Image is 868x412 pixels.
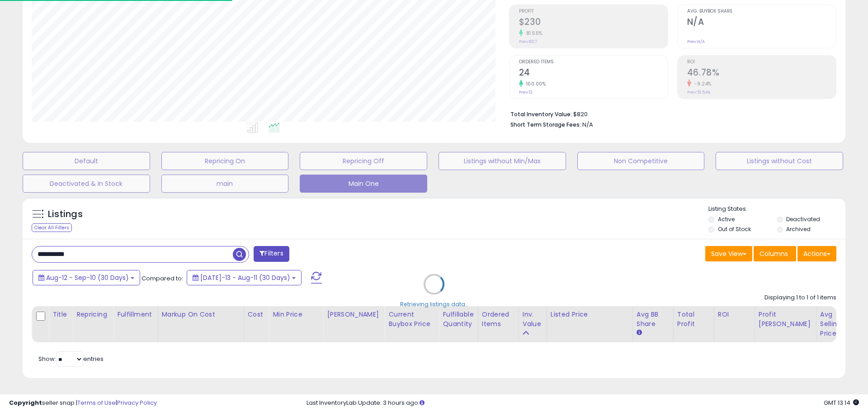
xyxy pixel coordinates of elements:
[439,152,566,170] button: Listings without Min/Max
[687,60,836,65] span: ROI
[9,398,42,407] strong: Copyright
[300,152,427,170] button: Repricing Off
[307,399,859,407] div: Last InventoryLab Update: 3 hours ago.
[687,90,710,95] small: Prev: 51.54%
[23,175,150,193] button: Deactivated & In Stock
[23,152,150,170] button: Default
[523,81,546,87] small: 100.00%
[687,9,836,14] span: Avg. Buybox Share
[687,39,705,44] small: Prev: N/A
[523,30,542,37] small: 81.55%
[582,120,593,129] span: N/A
[519,39,537,44] small: Prev: $127
[687,67,836,80] h2: 46.78%
[577,152,705,170] button: Non Competitive
[161,175,289,193] button: main
[510,110,572,118] b: Total Inventory Value:
[716,152,843,170] button: Listings without Cost
[510,121,581,128] b: Short Term Storage Fees:
[300,175,427,193] button: Main One
[510,108,830,119] li: $820
[519,90,533,95] small: Prev: 12
[77,398,116,407] a: Terms of Use
[519,67,668,80] h2: 24
[691,81,712,87] small: -9.24%
[400,300,468,308] div: Retrieving listings data..
[519,60,668,65] span: Ordered Items
[161,152,289,170] button: Repricing On
[824,398,859,407] span: 2025-09-12 13:14 GMT
[687,17,836,29] h2: N/A
[519,17,668,29] h2: $230
[9,399,157,407] div: seller snap | |
[519,9,668,14] span: Profit
[117,398,157,407] a: Privacy Policy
